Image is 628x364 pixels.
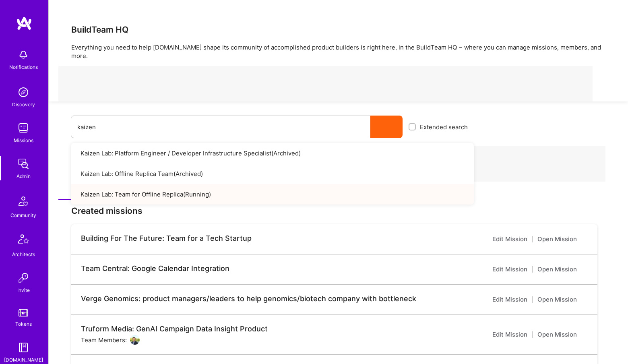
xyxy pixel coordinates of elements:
div: Missions [14,136,33,145]
div: Invite [17,286,30,294]
img: Community [14,192,33,211]
span: Extended search [420,123,468,131]
div: Tokens [15,320,32,328]
input: What type of mission are you looking for? [77,117,364,137]
div: Admin [17,172,31,180]
a: Missions [58,165,109,200]
div: Architects [12,250,35,259]
img: bell [15,47,31,63]
a: Kaizen Lab: Team for Offline Replica(Running) [71,184,474,205]
img: discovery [15,84,31,100]
i: icon Search [384,124,390,130]
img: admin teamwork [15,156,31,172]
img: teamwork [15,120,31,136]
img: logo [16,16,32,31]
img: tokens [19,309,28,316]
img: guide book [15,339,31,356]
a: Kaizen Lab: Platform Engineer / Developer Infrastructure Specialist(Archived) [71,143,474,163]
div: Discovery [12,100,35,109]
img: Invite [15,270,31,286]
img: Architects [14,231,33,250]
div: [DOMAIN_NAME] [4,356,43,364]
a: Kaizen Lab: Offline Replica Team(Archived) [71,163,474,184]
div: Community [10,211,36,219]
div: Notifications [9,63,38,71]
